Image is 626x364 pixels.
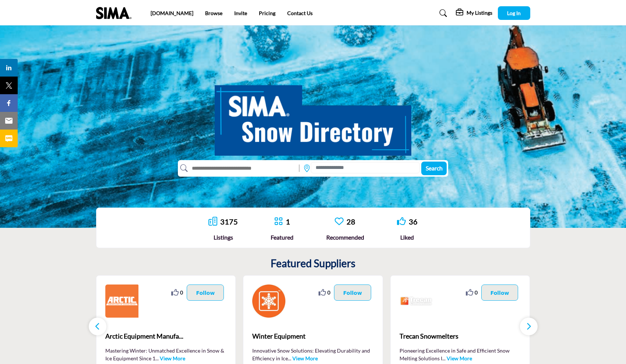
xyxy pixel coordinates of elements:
a: Browse [205,10,222,16]
span: 0 [327,289,330,296]
img: Rectangle%203585.svg [297,163,301,174]
a: 28 [347,217,355,226]
span: Winter Equipment [252,331,374,341]
a: Contact Us [287,10,313,16]
span: 0 [180,289,183,296]
h5: My Listings [467,10,492,16]
span: Trecan Snowmelters [400,331,521,341]
span: Arctic Equipment Manufa... [105,331,227,341]
div: Liked [397,233,418,242]
img: Winter Equipment [252,285,285,318]
a: Arctic Equipment Manufa... [105,326,227,346]
div: Featured [271,233,293,242]
img: Trecan Snowmelters [400,285,433,318]
p: Mastering Winter: Unmatched Excellence in Snow & Ice Equipment Since 1 [105,347,227,361]
p: Follow [196,289,215,297]
div: My Listings [456,9,492,18]
a: View More [292,355,318,361]
a: Search [432,7,452,19]
p: Innovative Snow Solutions: Elevating Durability and Efficiency in Ice [252,347,374,361]
span: ... [442,355,446,361]
span: ... [155,355,159,361]
a: Go to Featured [274,217,283,227]
a: View More [447,355,472,361]
p: Follow [343,289,362,297]
a: Pricing [259,10,275,16]
span: ... [288,355,291,361]
span: Search [426,165,443,172]
button: Log In [498,6,530,20]
img: Arctic Equipment Manufacturing Corp. [105,285,138,318]
p: Follow [490,289,509,297]
a: Trecan Snowmelters [400,326,521,346]
a: 3175 [220,217,238,226]
a: Winter Equipment [252,326,374,346]
h2: Featured Suppliers [271,257,355,270]
button: Follow [187,285,224,301]
div: Recommended [326,233,364,242]
a: Invite [234,10,247,16]
i: Go to Liked [397,217,406,226]
span: 0 [475,289,478,296]
a: [DOMAIN_NAME] [151,10,193,16]
img: Site Logo [96,7,135,19]
a: Go to Recommended [335,217,344,227]
button: Search [421,162,447,175]
button: Follow [481,285,518,301]
a: 1 [286,217,290,226]
div: Listings [208,233,238,242]
b: Arctic Equipment Manufacturing Corp. [105,326,227,346]
a: 36 [409,217,418,226]
img: SIMA Snow Directory [215,77,411,156]
span: Log In [507,10,521,16]
p: Pioneering Excellence in Safe and Efficient Snow Melting Solutions I [400,347,521,361]
button: Follow [334,285,371,301]
a: View More [160,355,185,361]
